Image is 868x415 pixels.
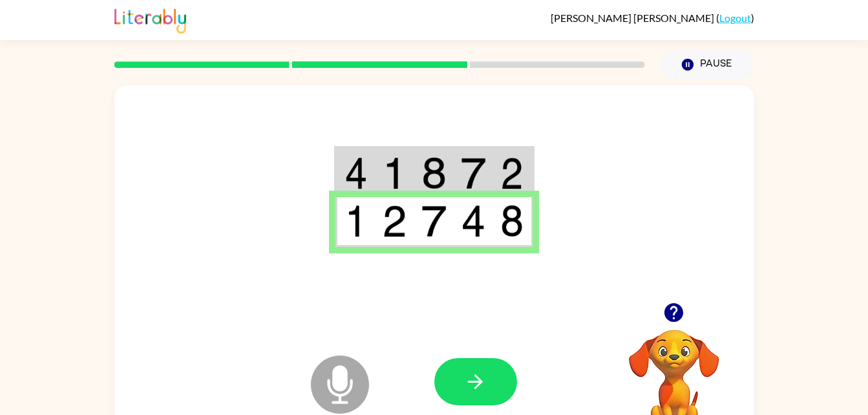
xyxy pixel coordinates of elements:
img: 4 [461,205,485,237]
img: 2 [382,205,407,237]
img: 2 [500,157,524,189]
img: 1 [382,157,407,189]
div: ( ) [551,12,754,24]
img: 8 [500,205,524,237]
img: 7 [461,157,485,189]
img: Literably [114,5,186,34]
img: 8 [421,157,446,189]
button: Pause [661,50,754,80]
span: [PERSON_NAME] [PERSON_NAME] [551,12,716,24]
img: 1 [344,205,368,237]
a: Logout [719,12,751,24]
img: 4 [344,157,368,189]
img: 7 [421,205,446,237]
